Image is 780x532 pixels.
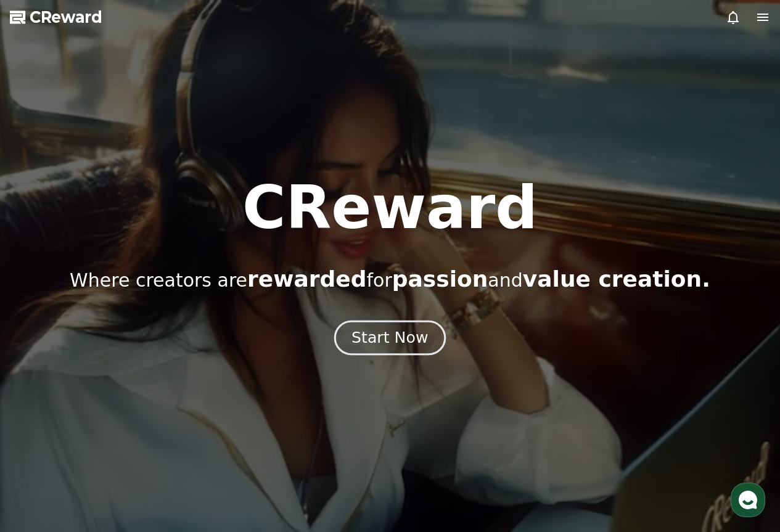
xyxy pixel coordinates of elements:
span: Messages [102,410,139,420]
span: CReward [30,7,102,27]
h1: CReward [242,178,538,237]
span: passion [392,266,488,292]
p: Where creators are for and [70,267,710,292]
span: rewarded [247,266,366,292]
a: Home [4,391,81,422]
span: Settings [183,409,213,419]
div: Start Now [351,327,428,348]
span: value creation. [523,266,710,292]
a: Settings [159,391,237,422]
button: Start Now [334,320,446,355]
a: CReward [10,7,102,27]
a: Messages [81,391,159,422]
span: Home [31,409,53,419]
a: Start Now [337,334,443,345]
